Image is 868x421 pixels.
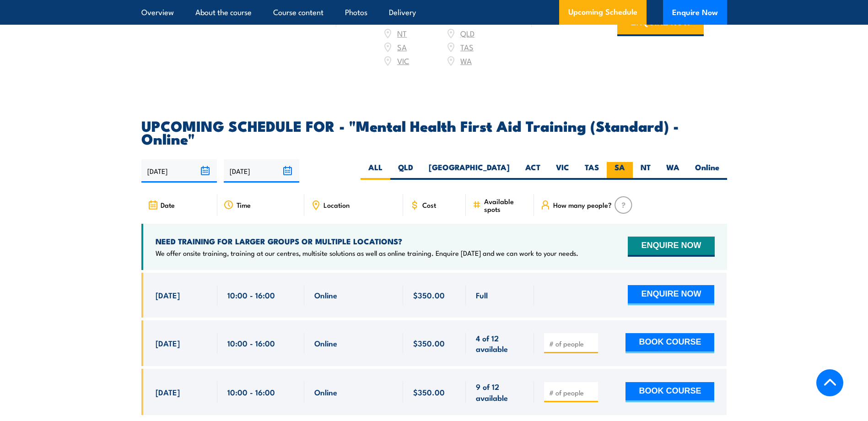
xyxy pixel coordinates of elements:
[361,162,390,180] label: ALL
[628,285,714,305] button: ENQUIRE NOW
[518,162,548,180] label: ACT
[687,162,727,180] label: Online
[548,162,577,180] label: VIC
[161,201,175,209] span: Date
[625,382,714,402] button: BOOK COURSE
[227,338,275,348] span: 10:00 - 16:00
[476,333,524,354] span: 4 of 12 available
[607,162,633,180] label: SA
[413,290,445,300] span: $350.00
[628,237,714,257] button: ENQUIRE NOW
[577,162,607,180] label: TAS
[156,387,180,397] span: [DATE]
[658,162,687,180] label: WA
[390,162,421,180] label: QLD
[553,201,612,209] span: How many people?
[476,381,524,403] span: 9 of 12 available
[422,201,436,209] span: Cost
[314,290,337,300] span: Online
[156,338,180,348] span: [DATE]
[484,197,528,213] span: Available spots
[224,159,299,183] input: To date
[156,248,578,258] p: We offer onsite training, training at our centres, multisite solutions as well as online training...
[141,119,727,145] h2: UPCOMING SCHEDULE FOR - "Mental Health First Aid Training (Standard) - Online"
[476,290,488,300] span: Full
[413,338,445,348] span: $350.00
[141,159,217,183] input: From date
[625,333,714,353] button: BOOK COURSE
[314,338,337,348] span: Online
[549,339,595,348] input: # of people
[227,387,275,397] span: 10:00 - 16:00
[156,290,180,300] span: [DATE]
[421,162,518,180] label: [GEOGRAPHIC_DATA]
[237,201,251,209] span: Time
[549,388,595,397] input: # of people
[227,290,275,300] span: 10:00 - 16:00
[314,387,337,397] span: Online
[633,162,658,180] label: NT
[156,236,578,246] h4: NEED TRAINING FOR LARGER GROUPS OR MULTIPLE LOCATIONS?
[413,387,445,397] span: $350.00
[323,201,350,209] span: Location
